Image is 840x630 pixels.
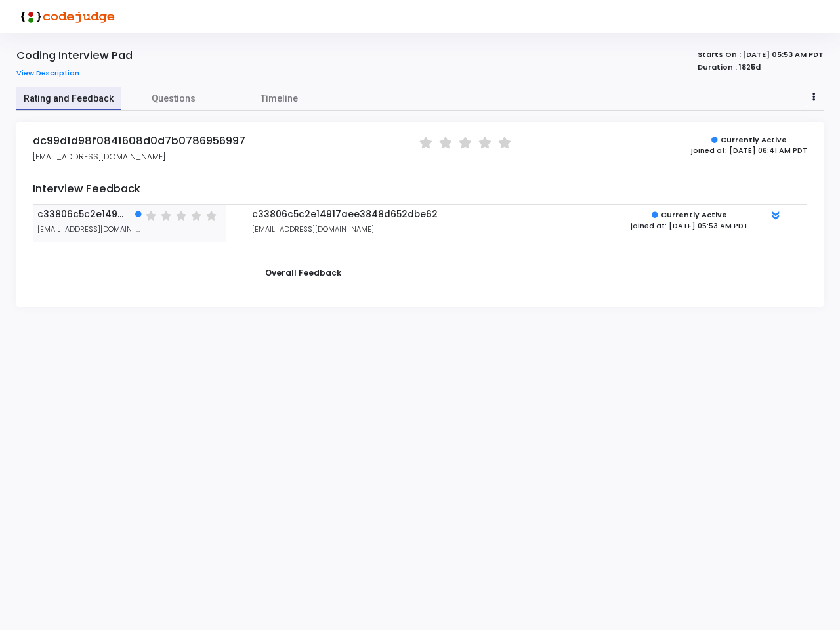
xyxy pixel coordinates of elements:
[33,135,245,148] h4: dc99d1d98f0841608d0d7b0786956997
[261,92,298,106] span: Timeline
[631,220,748,232] div: joined at: [DATE] 05:53 AM PDT
[698,49,824,60] strong: Starts On : [DATE] 05:53 AM PDT
[16,49,133,62] div: Coding Interview Pad
[721,135,787,145] strong: Currently Active
[252,224,374,234] span: [EMAIL_ADDRESS][DOMAIN_NAME]
[698,62,761,72] strong: Duration : 1825d
[33,182,807,205] h4: Interview Feedback
[16,92,121,106] span: Rating and Feedback
[252,209,511,220] h5: c33806c5c2e14917aee3848d652dbe62
[37,224,144,235] span: [EMAIL_ADDRESS][DOMAIN_NAME]
[37,209,125,220] span: c33806c5c2e14917aee3848d652dbe62
[265,267,341,278] strong: Overall Feedback
[121,92,226,106] span: Questions
[691,145,807,156] div: joined at: [DATE] 06:41 AM PDT
[661,209,727,220] strong: Currently Active
[33,151,165,162] span: [EMAIL_ADDRESS][DOMAIN_NAME]
[16,3,115,30] img: logo
[16,69,89,77] a: View Description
